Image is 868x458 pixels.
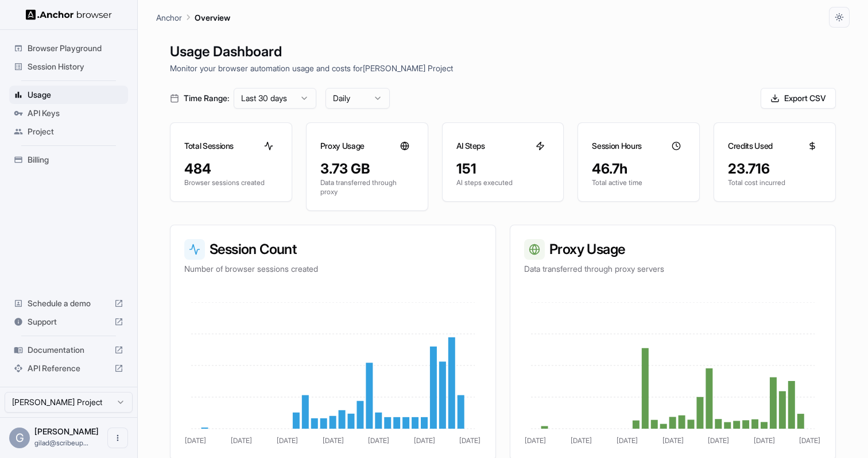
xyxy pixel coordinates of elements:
div: 23.716 [728,160,821,178]
span: Time Range: [184,93,229,104]
tspan: [DATE] [323,436,344,445]
tspan: [DATE] [662,436,684,445]
div: Browser Playground [9,39,128,57]
p: Data transferred through proxy [320,178,414,197]
span: Gilad Spitzer [34,426,99,436]
span: Session History [28,61,123,72]
div: Project [9,122,128,141]
nav: breadcrumb [156,11,230,24]
tspan: [DATE] [414,436,435,445]
span: Project [28,126,123,137]
div: 46.7h [592,160,685,178]
span: Support [28,316,110,328]
div: Billing [9,151,128,169]
div: Session History [9,57,128,76]
span: API Keys [28,107,123,119]
tspan: [DATE] [708,436,729,445]
span: API Reference [28,363,110,374]
div: API Reference [9,359,128,378]
img: Anchor Logo [26,9,112,20]
div: Schedule a demo [9,294,128,313]
h3: Session Count [184,239,482,260]
span: Billing [28,154,123,166]
span: Usage [28,89,123,101]
div: 3.73 GB [320,160,414,178]
div: Documentation [9,341,128,359]
tspan: [DATE] [799,436,820,445]
h3: Proxy Usage [320,140,365,152]
div: G [9,428,30,448]
p: Total cost incurred [728,178,821,187]
div: API Keys [9,104,128,122]
button: Export CSV [761,88,836,109]
p: Overview [195,11,230,24]
h3: Session Hours [592,140,641,152]
span: gilad@scribeup.io [34,438,88,447]
h3: Proxy Usage [524,239,821,260]
span: Documentation [28,344,110,356]
div: 151 [456,160,550,178]
p: Data transferred through proxy servers [524,263,821,275]
span: Schedule a demo [28,298,110,309]
tspan: [DATE] [754,436,775,445]
p: Browser sessions created [184,178,278,187]
div: Usage [9,86,128,104]
h3: Credits Used [728,140,773,152]
tspan: [DATE] [617,436,638,445]
p: Total active time [592,178,685,187]
span: Browser Playground [28,43,123,54]
p: Number of browser sessions created [184,263,482,275]
h1: Usage Dashboard [170,41,836,62]
tspan: [DATE] [185,436,206,445]
div: 484 [184,160,278,178]
p: AI steps executed [456,178,550,187]
tspan: [DATE] [368,436,389,445]
tspan: [DATE] [277,436,298,445]
tspan: [DATE] [231,436,252,445]
p: Anchor [156,11,182,24]
div: Support [9,313,128,331]
tspan: [DATE] [459,436,480,445]
h3: Total Sessions [184,140,234,152]
tspan: [DATE] [525,436,546,445]
h3: AI Steps [456,140,485,152]
button: Open menu [107,428,128,448]
tspan: [DATE] [571,436,592,445]
p: Monitor your browser automation usage and costs for [PERSON_NAME] Project [170,62,836,74]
